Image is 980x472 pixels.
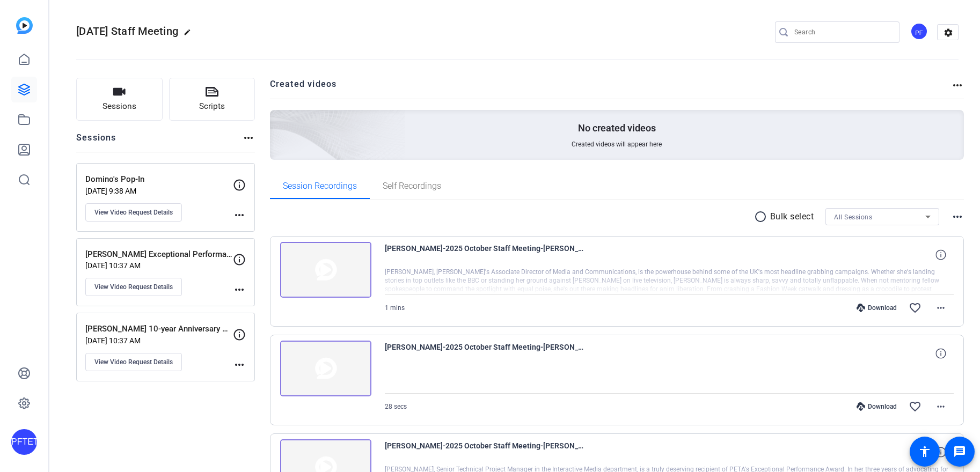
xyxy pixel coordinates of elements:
[85,261,233,270] p: [DATE] 10:37 AM
[94,283,173,291] span: View Video Request Details
[953,445,966,458] mat-icon: message
[851,304,902,312] div: Download
[85,353,182,371] button: View Video Request Details
[85,323,233,335] p: [PERSON_NAME] 10-year Anniversary Video
[280,341,371,396] img: thumb-nail
[770,210,814,223] p: Bulk select
[270,78,952,99] h2: Created videos
[233,358,246,371] mat-icon: more_horiz
[242,131,255,144] mat-icon: more_horiz
[85,187,233,195] p: [DATE] 9:38 AM
[909,400,922,413] mat-icon: favorite_border
[794,26,891,39] input: Search
[150,4,406,237] img: Creted videos background
[951,210,964,223] mat-icon: more_horiz
[233,209,246,222] mat-icon: more_horiz
[85,336,233,345] p: [DATE] 10:37 AM
[754,210,770,223] mat-icon: radio_button_unchecked
[85,203,182,222] button: View Video Request Details
[16,17,33,34] img: blue-gradient.svg
[233,283,246,296] mat-icon: more_horiz
[910,23,929,41] ngx-avatar: People for the Ethical Treatment of Animals, Inc.
[910,23,928,40] div: PF
[834,213,872,221] span: All Sessions
[934,400,947,413] mat-icon: more_horiz
[280,242,371,298] img: thumb-nail
[385,403,407,410] span: 28 secs
[76,78,163,121] button: Sessions
[909,301,922,314] mat-icon: favorite_border
[76,131,116,152] h2: Sessions
[951,79,964,92] mat-icon: more_horiz
[578,122,656,135] p: No created videos
[85,278,182,296] button: View Video Request Details
[85,248,233,261] p: [PERSON_NAME] Exceptional Performance Award Speech
[94,358,173,366] span: View Video Request Details
[283,182,357,190] span: Session Recordings
[385,341,583,366] span: [PERSON_NAME]-2025 October Staff Meeting-[PERSON_NAME]-s 10-year Anniversary Video-1758803721569-...
[851,402,902,411] div: Download
[103,100,136,113] span: Sessions
[199,100,225,113] span: Scripts
[918,445,931,458] mat-icon: accessibility
[385,242,583,268] span: [PERSON_NAME]-2025 October Staff Meeting-[PERSON_NAME]-s 10-year Anniversary Video-1758809481650-...
[385,304,405,312] span: 1 mins
[938,25,959,41] mat-icon: settings
[11,429,37,455] div: PFTETOAI
[169,78,255,121] button: Scripts
[572,140,662,149] span: Created videos will appear here
[383,182,441,190] span: Self Recordings
[385,439,583,465] span: [PERSON_NAME]-2025 October Staff Meeting-[PERSON_NAME] Exceptional Performance Award Speech-17587...
[934,301,947,314] mat-icon: more_horiz
[76,25,178,38] span: [DATE] Staff Meeting
[184,28,196,41] mat-icon: edit
[94,208,173,217] span: View Video Request Details
[85,173,233,186] p: Domino's Pop-In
